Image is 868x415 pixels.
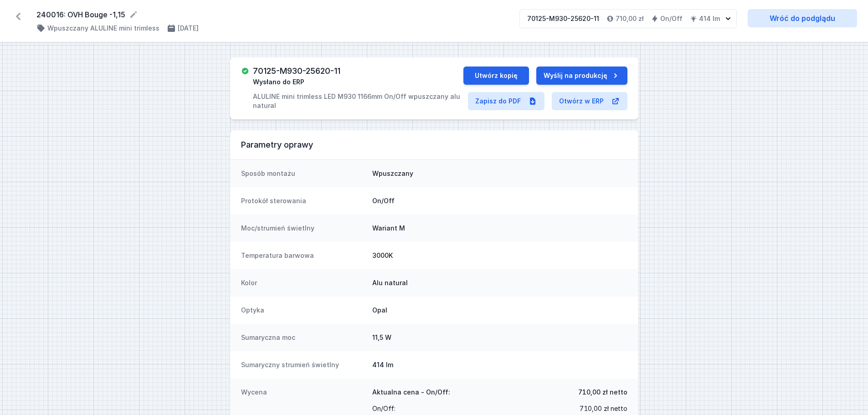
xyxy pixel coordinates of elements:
[241,388,365,415] dt: Wycena
[372,251,627,260] dd: 3000K
[578,388,627,397] span: 710,00 zł netto
[372,306,627,315] dd: Opal
[660,14,683,23] h4: On/Off
[372,388,450,397] span: Aktualna cena - On/Off:
[372,278,627,287] dd: Alu natural
[241,196,365,205] dt: Protokół sterowania
[241,278,365,287] dt: Kolor
[241,306,365,315] dt: Optyka
[47,24,159,33] h4: Wpuszczany ALULINE mini trimless
[253,67,340,76] h3: 70125-M930-25620-11
[253,77,304,87] span: Wysłano do ERP
[580,402,627,415] span: 710,00 zł netto
[552,92,627,110] a: Otwórz w ERP
[241,333,365,342] dt: Sumaryczna moc
[129,10,138,19] button: Edytuj nazwę projektu
[372,224,627,233] dd: Wariant M
[372,196,627,205] dd: On/Off
[616,14,644,23] h4: 710,00 zł
[519,9,737,28] button: 70125-M930-25620-11710,00 złOn/Off414 lm
[527,14,599,23] div: 70125-M930-25620-11
[468,92,544,110] a: Zapisz do PDF
[241,360,365,369] dt: Sumaryczny strumień świetlny
[36,9,508,20] form: 240016: OVH Bouge -1,15
[536,67,627,85] button: Wyślij na produkcję
[178,24,199,33] h4: [DATE]
[463,67,529,85] button: Utwórz kopię
[253,92,463,110] p: ALULINE mini trimless LED M930 1166mm On/Off wpuszczany alu natural
[699,14,720,23] h4: 414 lm
[241,139,627,150] h3: Parametry oprawy
[372,169,627,178] dd: Wpuszczany
[372,360,627,369] dd: 414 lm
[748,9,857,27] a: Wróć do podglądu
[241,251,365,260] dt: Temperatura barwowa
[372,333,627,342] dd: 11,5 W
[372,402,395,415] span: On/Off :
[241,169,365,178] dt: Sposób montażu
[241,224,365,233] dt: Moc/strumień świetlny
